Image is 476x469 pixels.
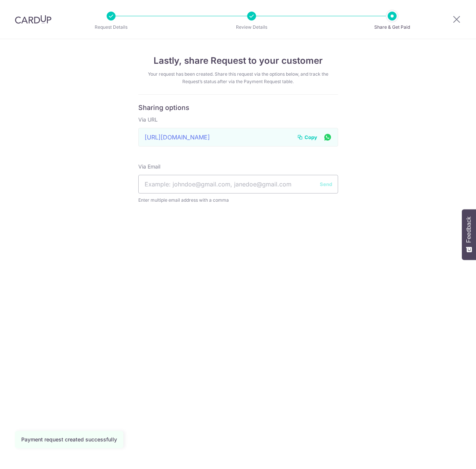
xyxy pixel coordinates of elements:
[320,180,332,188] button: Send
[83,23,139,31] p: Request Details
[365,23,420,31] p: Share & Get Paid
[138,70,338,85] div: Your request has been created. Share this request via the options below, and track the Request’s ...
[15,15,51,24] img: CardUp
[138,196,338,204] span: Enter multiple email address with a comma
[297,133,317,141] button: Copy
[138,116,158,123] label: Via URL
[21,436,117,443] div: Payment request created successfully
[462,209,476,260] button: Feedback - Show survey
[138,54,338,67] h4: Lastly, share Request to your customer
[138,175,338,193] input: Example: johndoe@gmail.com, janedoe@gmail.com
[428,447,469,465] iframe: Opens a widget where you can find more information
[138,104,338,112] h6: Sharing options
[305,133,317,141] span: Copy
[138,163,160,170] label: Via Email
[224,23,279,31] p: Review Details
[466,217,472,243] span: Feedback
